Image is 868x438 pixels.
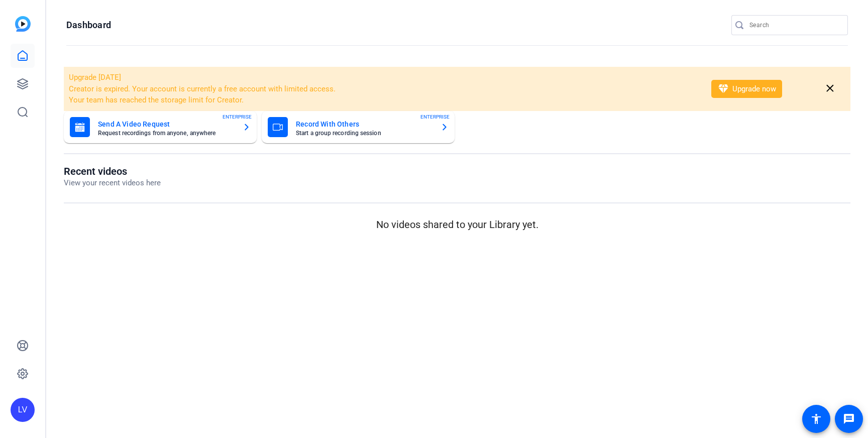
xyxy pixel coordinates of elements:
mat-card-title: Record With Others [296,118,432,130]
p: View your recent videos here [64,177,161,189]
h1: Dashboard [66,19,111,31]
button: Record With OthersStart a group recording sessionENTERPRISE [262,111,455,143]
span: Upgrade [DATE] [69,73,121,82]
button: Send A Video RequestRequest recordings from anyone, anywhereENTERPRISE [64,111,257,143]
p: No videos shared to your Library yet. [64,217,850,232]
mat-card-subtitle: Start a group recording session [296,130,432,136]
button: Upgrade now [711,80,782,98]
span: ENTERPRISE [420,113,450,121]
li: Your team has reached the storage limit for Creator. [69,94,698,106]
mat-icon: message [843,413,855,425]
mat-icon: close [824,82,836,95]
span: ENTERPRISE [223,113,252,121]
mat-icon: diamond [717,83,729,95]
mat-card-subtitle: Request recordings from anyone, anywhere [98,130,235,136]
img: blue-gradient.svg [15,16,31,32]
h1: Recent videos [64,165,161,177]
mat-icon: accessibility [810,413,822,425]
mat-card-title: Send A Video Request [98,118,235,130]
li: Creator is expired. Your account is currently a free account with limited access. [69,83,698,95]
input: Search [749,19,840,31]
div: LV [11,398,35,422]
